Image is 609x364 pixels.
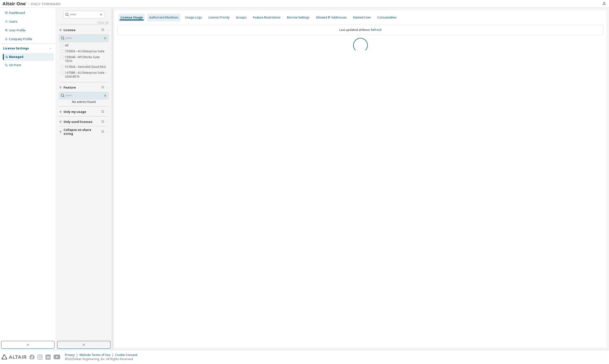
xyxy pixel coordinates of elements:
button: Only my usage [59,107,109,117]
div: Website Terms of Use [79,353,115,357]
span: Clear filter [101,130,104,134]
span: Collapse on share string [64,128,101,136]
a: Refresh [371,28,382,32]
div: Company Profile [9,37,32,41]
div: Groups [236,16,247,19]
div: Cookie Consent [115,353,140,357]
img: linkedin.svg [46,355,51,360]
div: Usage Logs [185,16,202,19]
button: Collapse on share string [59,127,109,137]
label: All [65,43,69,48]
div: Privacy [65,353,79,357]
span: Only my usage [64,110,86,114]
div: License Priority [208,16,230,19]
span: Feature [64,86,76,90]
span: Clear filter [101,120,104,124]
label: 157844 - SimSolid Cloud (NU) [65,64,107,70]
button: Only used licenses [59,117,109,127]
label: 147086 - AU Enterprise Suite - 2026 BETA [65,70,109,80]
img: altair_logo.svg [1,355,27,360]
div: User Profile [9,28,26,32]
div: On Prem [9,63,21,67]
img: youtube.svg [54,355,61,360]
span: Only used licenses [64,120,92,124]
span: Clear filter [101,86,104,90]
div: Feature Restrictions [253,16,281,19]
div: Users [9,20,18,24]
a: Clear all [59,21,109,25]
span: Clear filter [101,110,104,114]
button: License [59,25,109,36]
div: No entries found [59,100,109,104]
div: Authorized Machines [149,16,179,19]
label: 155656 - AU Enterprise Suite [65,48,105,54]
div: Borrow Settings [287,16,310,19]
span: Clear filter [101,28,104,32]
div: Consumables [377,16,397,19]
button: Feature [59,82,109,93]
img: facebook.svg [29,355,35,360]
div: Named User [353,16,371,19]
img: Altair One [2,1,63,6]
div: Last updated at: Never [117,25,604,35]
p: © 2025 Altair Engineering, Inc. All Rights Reserved. [65,357,140,361]
div: Allowed IP Addresses [316,16,347,19]
div: License Settings [3,46,29,50]
div: License Usage [120,16,143,19]
span: License [64,28,75,32]
div: Dashboard [9,11,25,15]
label: 158048 - HPCWorks Suite TECH [65,54,109,64]
img: instagram.svg [37,355,43,360]
div: Managed [9,55,23,59]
